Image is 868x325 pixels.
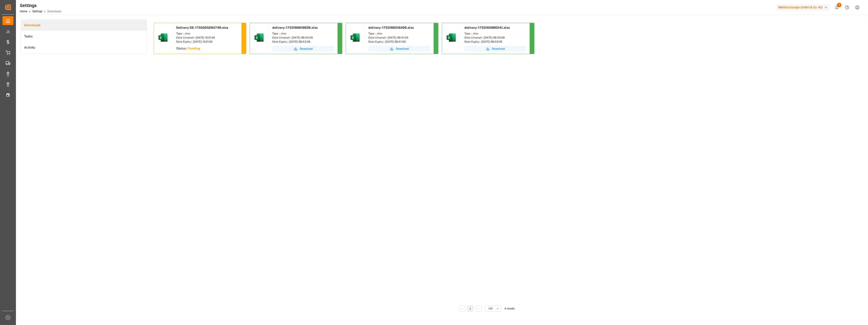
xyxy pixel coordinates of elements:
[465,46,526,52] button: Download
[467,305,473,312] li: 1
[469,307,471,310] a: 1
[272,26,318,29] span: delivery-1753166616839.xlsx
[173,45,241,53] div: Status :
[492,47,505,51] span: Download
[369,31,430,36] div: Type : .xlsx
[176,36,238,40] div: Date Created : [DATE] 10:21:04
[776,3,832,12] button: Melitta Europa GmbH & Co. KG
[158,32,168,43] img: microsoft-excel-2019--v1.png
[21,20,147,31] a: Downloads
[21,42,147,53] a: Activity
[837,3,842,7] span: 3
[272,36,334,40] div: Date Created : [DATE] 08:43:36
[188,46,201,50] sapn: Pending
[21,31,147,42] a: Tasks
[485,305,501,312] button: open menu
[465,31,526,36] div: Type : .xlsx
[465,36,526,40] div: Date Created : [DATE] 08:33:00
[369,40,430,44] div: Date Expiry : [DATE] 08:41:56
[504,307,515,310] span: 4 results
[489,307,493,311] span: 100
[350,32,361,43] img: microsoft-excel-2019--v1.png
[300,47,313,51] span: Download
[20,2,61,9] div: Settings
[446,32,457,43] img: microsoft-excel-2019--v1.png
[20,10,27,13] a: Home
[776,4,830,11] div: Melitta Europa GmbH & Co. KG
[396,47,409,51] span: Download
[272,46,334,52] button: Download
[254,32,265,43] img: microsoft-excel-2019--v1.png
[32,10,42,13] a: Settings
[842,2,852,13] button: Help Center
[272,31,334,36] div: Type : .xlsx
[369,46,430,52] button: Download
[176,26,229,29] span: Delivery DE-1755505264749.xlsx
[176,40,238,44] div: Date Expiry : [DATE] 10:21:04
[459,305,465,312] li: Previous Page
[832,2,842,13] button: show 3 new notifications
[369,26,414,29] span: delivery-1753166516406.xlsx
[465,26,510,29] span: delivery-1753165980241.xlsx
[272,40,334,44] div: Date Expiry : [DATE] 08:43:36
[475,305,482,312] li: Next Page
[465,40,526,44] div: Date Expiry : [DATE] 08:33:00
[176,31,238,36] div: Type : .xlsx
[369,36,430,40] div: Date Created : [DATE] 08:41:56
